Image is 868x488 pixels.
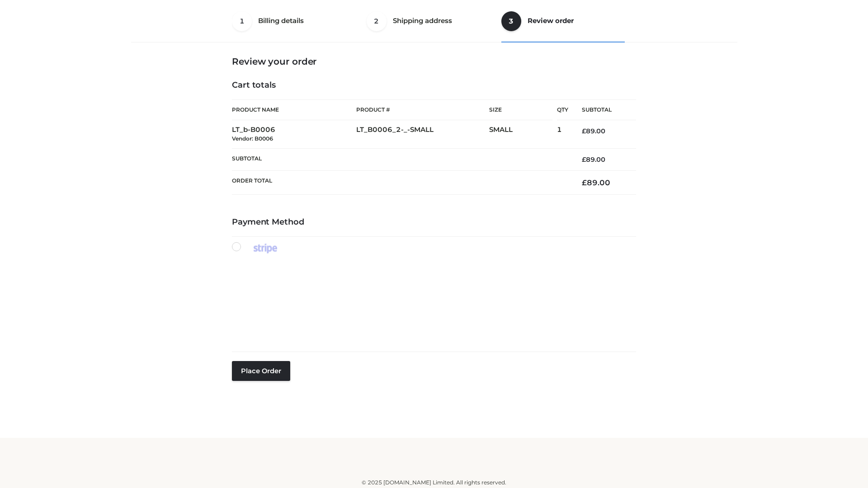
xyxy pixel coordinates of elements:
iframe: Secure payment input frame [230,252,634,344]
td: SMALL [489,120,557,149]
span: £ [582,127,586,135]
button: Place order [232,361,290,381]
td: 1 [557,120,568,149]
bdi: 89.00 [582,127,605,135]
h4: Cart totals [232,80,636,90]
td: LT_b-B0006 [232,120,356,149]
th: Size [489,100,552,120]
td: LT_B0006_2-_-SMALL [356,120,489,149]
th: Order Total [232,171,568,195]
h3: Review your order [232,56,636,67]
h4: Payment Method [232,217,636,227]
bdi: 89.00 [582,178,610,187]
small: Vendor: B0006 [232,135,273,142]
th: Subtotal [232,148,568,170]
th: Qty [557,99,568,120]
th: Product # [356,99,489,120]
div: © 2025 [DOMAIN_NAME] Limited. All rights reserved. [134,478,734,487]
th: Product Name [232,99,356,120]
span: £ [582,155,586,164]
th: Subtotal [568,100,636,120]
bdi: 89.00 [582,155,605,164]
span: £ [582,178,587,187]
